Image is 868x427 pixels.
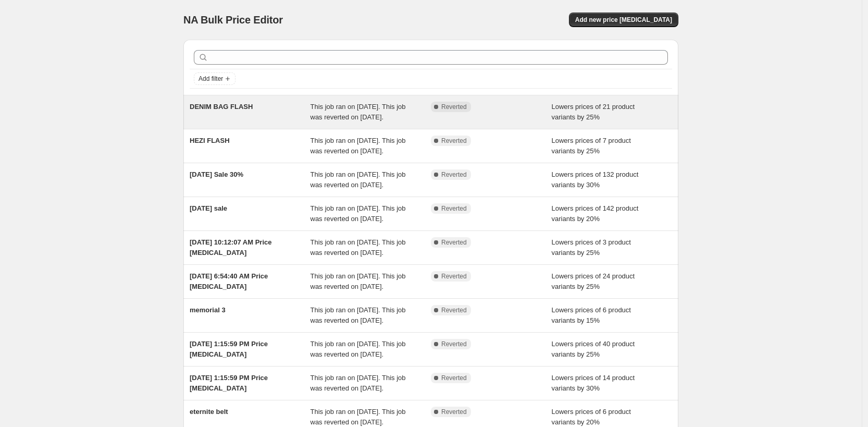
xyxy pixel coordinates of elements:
[311,204,406,223] span: This job ran on [DATE]. This job was reverted on [DATE].
[552,272,635,290] span: Lowers prices of 24 product variants by 25%
[441,238,467,247] span: Reverted
[311,306,406,324] span: This job ran on [DATE]. This job was reverted on [DATE].
[575,16,672,24] span: Add new price [MEDICAL_DATA]
[190,103,253,111] span: DENIM BAG FLASH
[441,137,467,145] span: Reverted
[190,374,268,392] span: [DATE] 1:15:59 PM Price [MEDICAL_DATA]
[441,306,467,314] span: Reverted
[311,238,406,257] span: This job ran on [DATE]. This job was reverted on [DATE].
[311,408,406,426] span: This job ran on [DATE]. This job was reverted on [DATE].
[190,204,227,212] span: [DATE] sale
[311,103,406,121] span: This job ran on [DATE]. This job was reverted on [DATE].
[199,75,223,83] span: Add filter
[441,103,467,111] span: Reverted
[190,408,228,416] span: eternite belt
[441,340,467,348] span: Reverted
[311,137,406,155] span: This job ran on [DATE]. This job was reverted on [DATE].
[441,170,467,179] span: Reverted
[441,408,467,416] span: Reverted
[190,272,268,290] span: [DATE] 6:54:40 AM Price [MEDICAL_DATA]
[311,340,406,358] span: This job ran on [DATE]. This job was reverted on [DATE].
[190,238,272,257] span: [DATE] 10:12:07 AM Price [MEDICAL_DATA]
[552,103,635,121] span: Lowers prices of 21 product variants by 25%
[552,374,635,392] span: Lowers prices of 14 product variants by 30%
[552,238,631,257] span: Lowers prices of 3 product variants by 25%
[194,72,235,85] button: Add filter
[552,306,631,324] span: Lowers prices of 6 product variants by 15%
[441,374,467,382] span: Reverted
[552,204,639,223] span: Lowers prices of 142 product variants by 20%
[552,170,639,189] span: Lowers prices of 132 product variants by 30%
[441,204,467,213] span: Reverted
[311,374,406,392] span: This job ran on [DATE]. This job was reverted on [DATE].
[190,340,268,358] span: [DATE] 1:15:59 PM Price [MEDICAL_DATA]
[552,340,635,358] span: Lowers prices of 40 product variants by 25%
[569,13,678,27] button: Add new price [MEDICAL_DATA]
[552,137,631,155] span: Lowers prices of 7 product variants by 25%
[190,170,243,178] span: [DATE] Sale 30%
[190,306,226,314] span: memorial 3
[183,14,283,26] span: NA Bulk Price Editor
[311,272,406,290] span: This job ran on [DATE]. This job was reverted on [DATE].
[311,170,406,189] span: This job ran on [DATE]. This job was reverted on [DATE].
[190,137,230,144] span: HEZI FLASH
[552,408,631,426] span: Lowers prices of 6 product variants by 20%
[441,272,467,280] span: Reverted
